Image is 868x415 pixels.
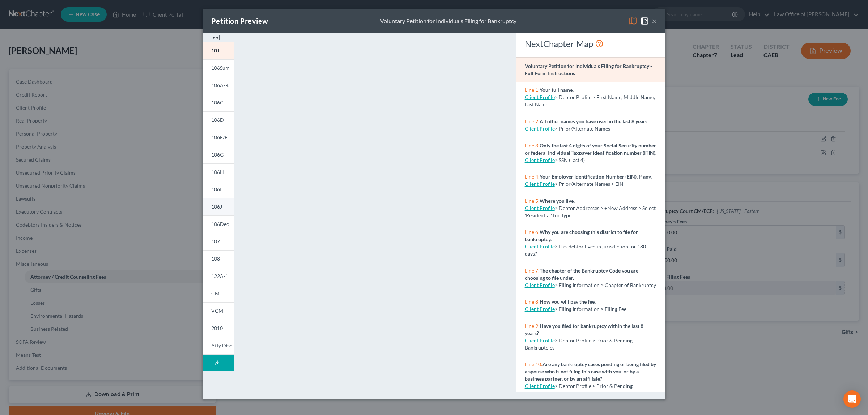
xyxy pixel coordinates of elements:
[211,308,223,314] span: VCM
[555,181,624,187] span: > Prior/Alternate Names > EIN
[211,204,222,210] span: 106J
[203,59,234,77] a: 106Sum
[203,163,234,181] a: 106H
[525,383,555,389] a: Client Profile
[211,117,224,123] span: 106D
[211,169,224,175] span: 106H
[525,157,555,163] a: Client Profile
[211,290,220,296] span: CM
[525,243,555,249] a: Client Profile
[203,320,234,337] a: 2010
[211,33,220,42] img: expand-e0f6d898513216a626fdd78e52531dac95497ffd26381d4c15ee2fc46db09dca.svg
[525,323,540,329] span: Line 9:
[525,205,656,218] span: > Debtor Addresses > +New Address > Select 'Residential' for Type
[203,285,234,302] a: CM
[525,174,540,180] span: Line 4:
[203,302,234,320] a: VCM
[525,94,555,100] a: Client Profile
[525,306,555,312] a: Client Profile
[203,250,234,268] a: 108
[211,256,220,262] span: 108
[540,87,574,93] strong: Your full name.
[629,17,637,25] img: map-eea8200ae884c6f1103ae1953ef3d486a96c86aabb227e865a55264e3737af1f.svg
[525,142,656,156] strong: Only the last 4 digits of your Social Security number or federal Individual Taxpayer Identificati...
[652,17,657,25] button: ×
[525,125,555,132] a: Client Profile
[525,181,555,187] a: Client Profile
[203,129,234,146] a: 106E/F
[525,361,542,367] span: Line 10:
[203,181,234,198] a: 106I
[525,361,656,382] strong: Are any bankruptcy cases pending or being filed by a spouse who is not filing this case with you,...
[211,325,223,331] span: 2010
[211,342,232,348] span: Atty Disc
[555,306,626,312] span: > Filing Information > Filing Fee
[203,94,234,111] a: 106C
[525,323,643,336] strong: Have you filed for bankruptcy within the last 8 years?
[843,390,861,408] div: Open Intercom Messenger
[211,151,224,158] span: 106G
[540,174,652,180] strong: Your Employer Identification Number (EIN), if any.
[203,337,234,355] a: Atty Disc
[380,17,516,25] div: Voluntary Petition for Individuals Filing for Bankruptcy
[525,118,540,124] span: Line 2:
[211,273,228,279] span: 122A-1
[211,238,220,244] span: 107
[525,337,633,351] span: > Debtor Profile > Prior & Pending Bankruptcies
[525,229,638,242] strong: Why you are choosing this district to file for bankruptcy.
[211,221,229,227] span: 106Dec
[525,38,657,50] div: NextChapter Map
[203,42,234,59] a: 101
[525,383,633,396] span: > Debtor Profile > Prior & Pending Bankruptcies
[540,198,575,204] strong: Where you live.
[525,205,555,211] a: Client Profile
[525,268,638,281] strong: The chapter of the Bankruptcy Code you are choosing to file under.
[203,268,234,285] a: 122A-1
[211,134,227,140] span: 106E/F
[203,233,234,250] a: 107
[555,282,656,288] span: > Filing Information > Chapter of Bankruptcy
[525,243,646,257] span: > Has debtor lived in jurisdiction for 180 days?
[525,198,540,204] span: Line 5:
[640,17,649,25] img: help-close-5ba153eb36485ed6c1ea00a893f15db1cb9b99d6cae46e1a8edb6c62d00a1a76.svg
[525,268,540,274] span: Line 7:
[203,198,234,215] a: 106J
[525,87,540,93] span: Line 1:
[540,118,648,124] strong: All other names you have used in the last 8 years.
[525,299,540,305] span: Line 8:
[203,215,234,233] a: 106Dec
[203,146,234,163] a: 106G
[211,47,220,54] span: 101
[525,282,555,288] a: Client Profile
[211,82,229,88] span: 106A/B
[203,77,234,94] a: 106A/B
[540,299,596,305] strong: How you will pay the fee.
[525,94,655,107] span: > Debtor Profile > First Name, Middle Name, Last Name
[525,63,652,76] strong: Voluntary Petition for Individuals Filing for Bankruptcy - Full Form Instructions
[211,99,224,106] span: 106C
[203,111,234,129] a: 106D
[555,125,610,132] span: > Prior/Alternate Names
[247,39,503,392] iframe: <object ng-attr-data='[URL][DOMAIN_NAME]' type='application/pdf' width='100%' height='975px'></ob...
[555,157,585,163] span: > SSN (Last 4)
[525,229,540,235] span: Line 6:
[211,16,268,26] div: Petition Preview
[211,65,230,71] span: 106Sum
[525,337,555,343] a: Client Profile
[211,186,221,192] span: 106I
[525,142,540,149] span: Line 3:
